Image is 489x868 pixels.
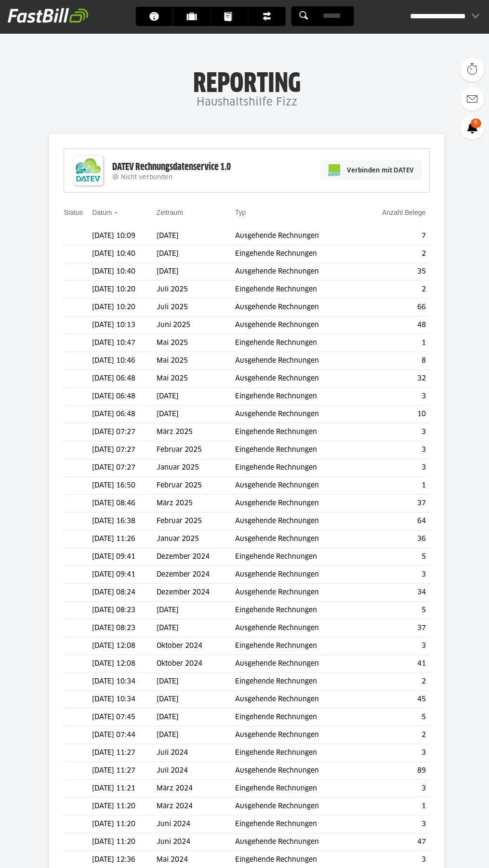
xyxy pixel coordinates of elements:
td: Ausgehende Rechnungen [235,833,359,851]
td: Eingehende Rechnungen [235,780,359,798]
td: Ausgehende Rechnungen [235,726,359,744]
td: 3 [359,744,430,762]
td: 37 [359,495,430,513]
span: Finanzen [262,7,278,26]
td: Eingehende Rechnungen [235,388,359,406]
td: Ausgehende Rechnungen [235,566,359,584]
td: [DATE] 11:27 [92,744,156,762]
img: pi-datev-logo-farbig-24.svg [329,164,340,176]
td: [DATE] [157,406,235,423]
td: [DATE] 10:46 [92,352,156,370]
td: [DATE] 06:48 [92,370,156,388]
a: 6 [460,116,484,140]
td: [DATE] 10:13 [92,316,156,334]
td: [DATE] [157,673,235,691]
td: Eingehende Rechnungen [235,815,359,833]
td: 1 [359,477,430,495]
td: 2 [359,673,430,691]
td: [DATE] 10:47 [92,334,156,352]
td: [DATE] [157,227,235,245]
td: 3 [359,780,430,798]
td: Juni 2025 [157,316,235,334]
td: 1 [359,798,430,815]
td: Eingehende Rechnungen [235,709,359,726]
span: Nicht verbunden [121,174,172,181]
td: 3 [359,459,430,477]
td: Januar 2025 [157,459,235,477]
td: 8 [359,352,430,370]
td: [DATE] [157,602,235,619]
a: Verbinden mit DATEV [320,160,422,180]
td: 32 [359,370,430,388]
img: sort_desc.gif [114,212,120,214]
span: Verbinden mit DATEV [347,165,414,175]
td: Ausgehende Rechnungen [235,299,359,316]
td: 2 [359,245,430,263]
td: [DATE] 07:44 [92,726,156,744]
td: [DATE] 11:20 [92,815,156,833]
td: [DATE] 08:46 [92,495,156,513]
td: 5 [359,602,430,619]
td: 37 [359,619,430,637]
td: Februar 2025 [157,513,235,530]
td: Eingehende Rechnungen [235,602,359,619]
td: 3 [359,423,430,441]
td: Mai 2025 [157,370,235,388]
td: [DATE] 11:20 [92,833,156,851]
td: Ausgehende Rechnungen [235,584,359,602]
td: 45 [359,691,430,709]
td: [DATE] 10:20 [92,281,156,299]
td: 10 [359,406,430,423]
td: März 2024 [157,798,235,815]
span: Kunden [186,7,202,26]
img: fastbill_logo_white.png [8,8,88,23]
td: 47 [359,833,430,851]
td: 35 [359,263,430,281]
td: Eingehende Rechnungen [235,548,359,566]
td: Ausgehende Rechnungen [235,495,359,513]
td: Juli 2025 [157,299,235,316]
td: 7 [359,227,430,245]
td: [DATE] 07:27 [92,441,156,459]
td: Dezember 2024 [157,566,235,584]
td: Ausgehende Rechnungen [235,477,359,495]
td: [DATE] 12:08 [92,637,156,655]
td: [DATE] [157,388,235,406]
td: Februar 2025 [157,477,235,495]
a: Status [64,209,83,216]
td: [DATE] 07:27 [92,459,156,477]
td: [DATE] 06:48 [92,406,156,423]
td: [DATE] [157,691,235,709]
td: Juli 2024 [157,762,235,780]
td: Ausgehende Rechnungen [235,798,359,815]
td: 41 [359,655,430,673]
td: Ausgehende Rechnungen [235,530,359,548]
td: Mai 2025 [157,334,235,352]
td: [DATE] 12:08 [92,655,156,673]
span: 6 [471,118,481,128]
td: März 2025 [157,423,235,441]
td: Ausgehende Rechnungen [235,691,359,709]
td: 5 [359,709,430,726]
a: Dokumente [211,7,248,26]
td: 36 [359,530,430,548]
td: [DATE] 07:45 [92,709,156,726]
td: Juni 2024 [157,815,235,833]
td: Ausgehende Rechnungen [235,316,359,334]
td: Ausgehende Rechnungen [235,370,359,388]
td: Eingehende Rechnungen [235,245,359,263]
td: Juni 2024 [157,833,235,851]
td: 1 [359,334,430,352]
td: 66 [359,299,430,316]
td: [DATE] 09:41 [92,548,156,566]
td: 89 [359,762,430,780]
a: Finanzen [248,7,285,26]
td: 2 [359,281,430,299]
td: [DATE] [157,709,235,726]
td: Ausgehende Rechnungen [235,513,359,530]
td: Eingehende Rechnungen [235,673,359,691]
td: Ausgehende Rechnungen [235,352,359,370]
td: [DATE] 10:20 [92,299,156,316]
td: Eingehende Rechnungen [235,441,359,459]
td: [DATE] 11:27 [92,762,156,780]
